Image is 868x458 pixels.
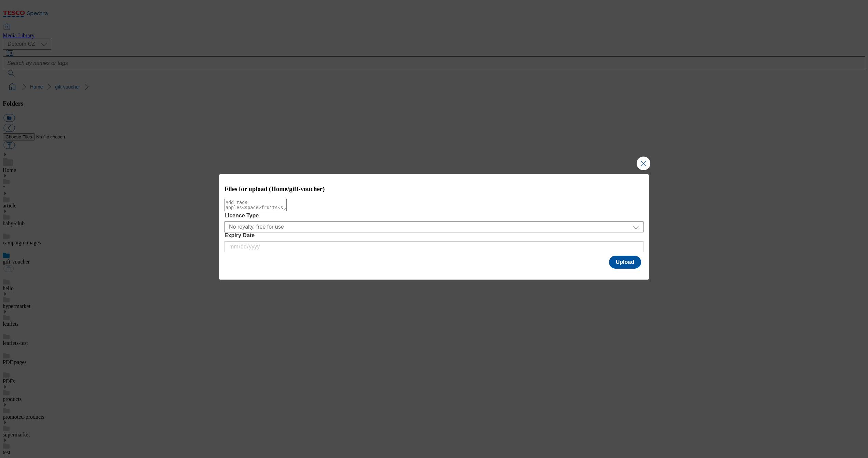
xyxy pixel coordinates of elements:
[225,185,643,193] h3: Files for upload (Home/gift-voucher)
[637,157,650,170] button: Close Modal
[225,232,643,239] label: Expiry Date
[225,213,643,219] label: Licence Type
[609,256,641,269] button: Upload
[219,174,649,280] div: Modal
